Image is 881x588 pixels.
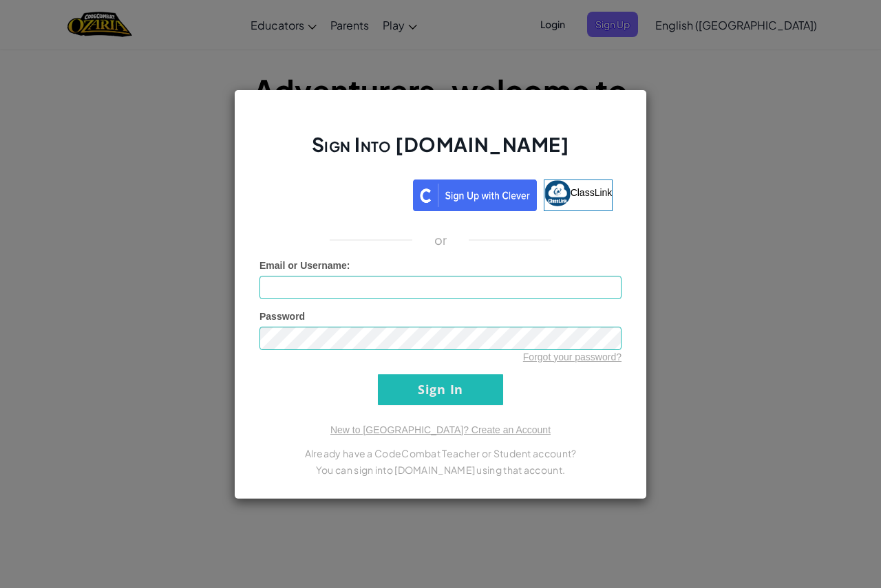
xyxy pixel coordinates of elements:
[523,351,622,362] a: Forgot your password?
[571,186,613,197] span: ClassLink
[544,180,571,206] img: classlink-logo-small.png
[413,179,537,211] img: clever_sso_button@2x.png
[259,445,622,461] p: Already have a CodeCombat Teacher or Student account?
[259,311,305,322] span: Password
[378,374,503,405] input: Sign In
[259,260,347,271] span: Email or Username
[434,232,447,248] p: or
[259,131,622,171] h2: Sign Into [DOMAIN_NAME]
[262,178,413,208] iframe: Sign in with Google Button
[259,259,350,272] label: :
[330,424,551,435] a: New to [GEOGRAPHIC_DATA]? Create an Account
[259,461,622,478] p: You can sign into [DOMAIN_NAME] using that account.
